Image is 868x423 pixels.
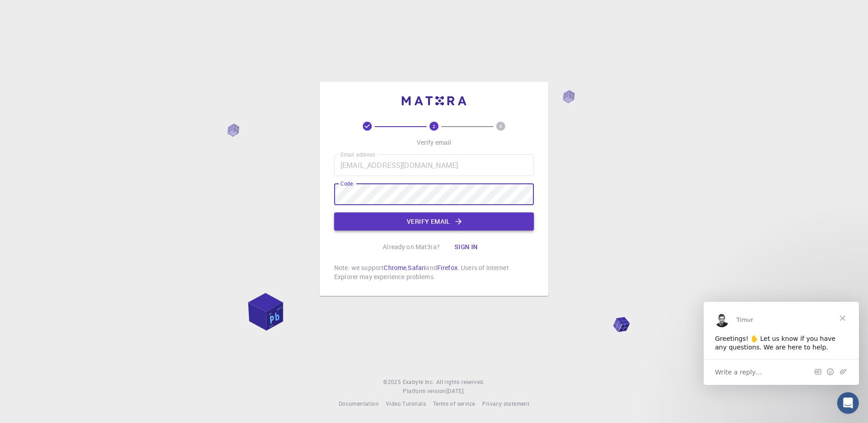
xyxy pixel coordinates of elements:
label: Email address [340,151,375,158]
iframe: Intercom live chat message [704,302,859,385]
text: 3 [499,123,502,129]
span: Platform version [403,387,446,396]
a: Terms of service [433,399,475,408]
label: Code [340,180,353,187]
span: Privacy statement [482,400,529,407]
iframe: Intercom live chat [837,392,859,414]
a: Exabyte Inc. [403,378,434,387]
a: Chrome [384,263,406,272]
p: Note: we support , and . Users of Internet Explorer may experience problems. [334,263,534,281]
a: Firefox [437,263,458,272]
span: Terms of service [433,400,475,407]
button: Verify email [334,212,534,231]
a: [DATE]. [446,387,465,396]
p: Already on Mat3ra? [383,242,440,251]
p: Verify email [417,138,452,147]
span: Documentation [339,400,379,407]
a: Documentation [339,399,379,408]
span: Exabyte Inc. [403,378,434,385]
span: [DATE] . [446,387,465,394]
span: Video Tutorials [386,400,426,407]
span: All rights reserved. [436,378,485,387]
a: Safari [408,263,426,272]
text: 2 [433,123,435,129]
a: Video Tutorials [386,399,426,408]
button: Sign in [447,238,485,256]
span: © 2025 [383,378,402,387]
a: Privacy statement [482,399,529,408]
